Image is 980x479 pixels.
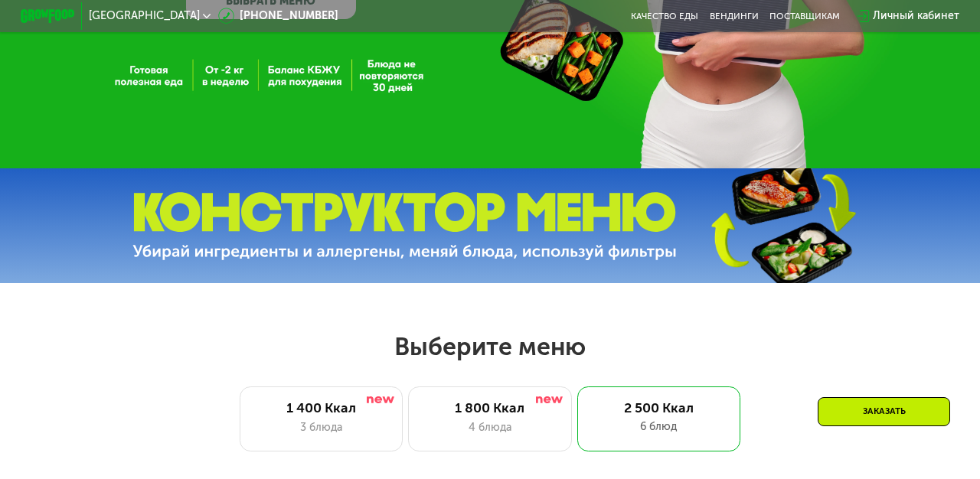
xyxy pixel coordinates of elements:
[631,11,698,21] a: Качество еды
[423,400,557,416] div: 1 800 Ккал
[710,11,759,21] a: Вендинги
[818,397,950,426] div: Заказать
[44,331,936,362] h2: Выберите меню
[591,400,727,416] div: 2 500 Ккал
[423,419,557,435] div: 4 блюда
[254,400,389,416] div: 1 400 Ккал
[873,8,959,24] div: Личный кабинет
[769,11,840,21] div: поставщикам
[218,8,338,24] a: [PHONE_NUMBER]
[591,419,727,435] div: 6 блюд
[254,419,389,435] div: 3 блюда
[89,11,200,21] span: [GEOGRAPHIC_DATA]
